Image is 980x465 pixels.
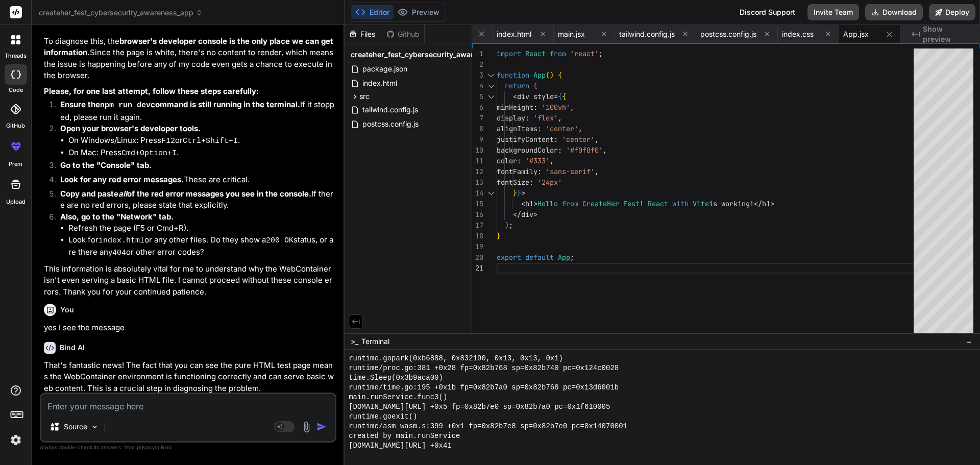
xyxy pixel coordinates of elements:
[599,49,603,58] span: ;
[349,383,619,393] span: runtime/time.go:195 +0x1b fp=0x82b7a0 sp=0x82b768 pc=0x13d6001b
[558,92,562,101] span: {
[521,210,533,219] span: div
[550,70,554,80] span: )
[472,113,483,124] div: 7
[121,149,177,158] code: Cmd+Option+I
[497,70,529,80] span: function
[68,223,334,234] li: Refresh the page (F5 or Cmd+R).
[513,188,517,198] span: }
[60,342,85,353] h6: Bind AI
[118,189,127,199] em: all
[558,70,562,80] span: {
[550,49,566,58] span: from
[6,121,25,130] label: GitHub
[472,91,483,102] div: 5
[929,4,975,20] button: Deploy
[60,124,201,133] strong: Open your browser's developer tools.
[562,92,566,101] span: {
[964,333,974,350] button: −
[52,188,334,211] li: If there are no red errors, please state that explicitly.
[52,174,334,188] li: These are critical.
[546,124,578,133] span: 'center'
[161,137,175,145] code: F12
[9,160,22,168] label: prem
[349,354,563,363] span: runtime.gopark(0xb6888, 0x832190, 0x13, 0x13, 0x1)
[137,444,155,450] span: privacy
[505,81,529,90] span: return
[90,423,99,431] img: Pick Models
[497,167,537,176] span: fontFamily
[349,402,610,412] span: [DOMAIN_NAME][URL] +0x5 fp=0x82b7e0 sp=0x82b7a0 pc=0x1f610005
[44,322,334,334] p: yes I see the message
[570,103,574,112] span: ,
[733,4,801,20] div: Discord Support
[349,412,417,422] span: runtime.goexit()
[472,134,483,145] div: 9
[60,305,74,315] h6: You
[578,124,582,133] span: ,
[351,50,511,60] span: createher_fest_cybersecurity_awareness_app
[672,199,689,208] span: with
[497,49,521,58] span: import
[709,199,750,208] span: is working
[484,188,498,199] div: Click to collapse the range.
[570,49,599,58] span: 'react'
[497,135,554,144] span: justifyContent
[525,199,533,208] span: h1
[382,29,424,39] div: Github
[648,199,668,208] span: React
[497,124,537,133] span: alignItems
[554,92,558,101] span: =
[39,8,203,18] span: createher_fest_cybersecurity_awareness_app
[44,36,335,58] strong: browser's developer console is the only place we can get information.
[472,145,483,156] div: 10
[44,360,334,395] p: That's fantastic news! The fact that you can see the pure HTML test page means the WebContainer e...
[966,336,972,347] span: −
[361,104,419,116] span: tailwind.config.js
[361,77,398,89] span: index.html
[472,220,483,231] div: 17
[472,166,483,177] div: 12
[542,103,570,112] span: '100vh'
[750,199,762,208] span: !</
[7,431,24,449] img: settings
[394,5,444,19] button: Preview
[68,147,334,160] li: On Mac: Press .
[497,178,529,187] span: fontSize
[60,100,300,109] strong: Ensure the command is still running in the terminal.
[351,336,358,347] span: >_
[582,199,619,208] span: CreateHer
[44,86,259,96] strong: Please, for one last attempt, follow these steps carefully:
[301,421,312,433] img: attachment
[923,24,972,44] span: Show preview
[472,124,483,134] div: 8
[472,70,483,81] div: 3
[472,59,483,70] div: 2
[619,29,675,39] span: tailwind.config.js
[361,118,420,130] span: postcss.config.js
[550,156,554,165] span: ,
[537,167,542,176] span: :
[497,29,531,39] span: index.html
[517,92,554,101] span: div style
[546,167,595,176] span: 'sans-serif'
[537,199,558,208] span: Hello
[525,49,546,58] span: React
[472,188,483,199] div: 14
[484,70,498,81] div: Click to collapse the range.
[595,167,599,176] span: ,
[60,175,184,184] strong: Look for any red error messages.
[52,99,334,123] li: If it stopped, please run it again.
[472,102,483,113] div: 6
[533,103,537,112] span: :
[497,145,558,155] span: backgroundColor
[497,231,501,240] span: }
[497,156,517,165] span: color
[472,199,483,209] div: 15
[521,188,525,198] span: >
[533,210,537,219] span: >
[558,29,585,39] span: main.jsx
[533,113,558,123] span: 'flex'
[60,189,311,199] strong: Copy and paste of the red error messages you see in the console.
[183,137,238,145] code: Ctrl+Shift+I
